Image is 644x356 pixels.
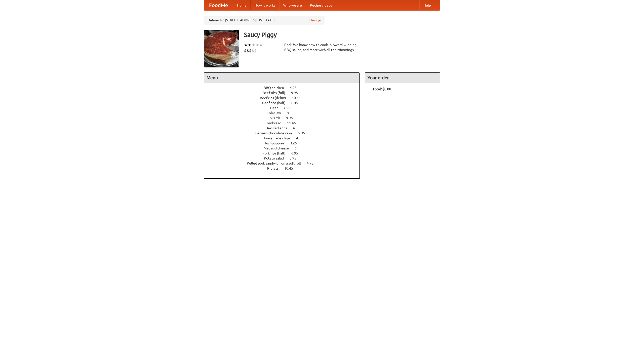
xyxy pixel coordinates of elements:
span: Beef ribs (delux) [260,96,291,100]
span: Hushpuppies [264,141,289,145]
a: How it works [251,0,279,10]
li: $ [247,48,249,53]
img: angular.jpg [204,30,239,67]
span: Beef ribs (full) [263,91,290,95]
li: $ [254,48,257,53]
span: 4 [293,126,300,130]
span: Collards [267,116,285,120]
span: 10.45 [292,96,306,100]
a: Potato salad 3.95 [264,156,306,160]
span: German chocolate cake [255,131,297,135]
a: Who we are [279,0,306,10]
li: ★ [244,42,248,48]
span: 6 [295,146,302,150]
a: Pork ribs (half) 6.95 [262,151,307,155]
h4: Your order [365,73,440,83]
span: Potato salad [264,156,289,160]
span: 5.95 [298,131,310,135]
span: Pulled pork sandwich on a soft roll [247,161,306,165]
span: Housemade chips [262,136,295,140]
a: Riblets 10.45 [267,166,302,170]
span: BBQ chicken [264,86,289,90]
span: 9.95 [286,116,298,120]
a: Beef ribs (half) 6.45 [262,101,307,105]
a: Beef ribs (full) 9.95 [263,91,307,95]
span: Pork ribs (half) [262,151,291,155]
span: 3.95 [290,156,301,160]
span: 4 [296,136,303,140]
a: Housemade chips 4 [262,136,307,140]
a: Home [233,0,251,10]
a: Beer 7.55 [270,106,300,110]
span: Cornbread [265,121,286,125]
span: Beer [270,106,283,110]
span: 3.25 [290,141,302,145]
li: ★ [248,42,252,48]
a: Pulled pork sandwich on a soft roll 4.95 [247,161,323,165]
a: Cornbread 11.45 [265,121,305,125]
a: Mac and cheese 6 [264,146,306,150]
span: 10.45 [284,166,298,170]
a: Help [419,0,435,10]
span: Devilled eggs [265,126,292,130]
li: ★ [259,42,263,48]
li: ★ [252,42,255,48]
span: 6.45 [291,101,303,105]
span: 4.95 [290,86,302,90]
a: Collards 9.95 [267,116,302,120]
a: Change [309,18,321,23]
li: ★ [255,42,259,48]
a: Coleslaw 8.95 [267,111,303,115]
span: 4.95 [307,161,318,165]
a: FoodMe [204,0,233,10]
a: BBQ chicken 4.95 [264,86,306,90]
li: $ [249,48,252,53]
div: Deliver to: [STREET_ADDRESS][US_STATE] [204,16,325,25]
div: Pork. We know how to cook it. Award-winning BBQ sauce, and meat with all the trimmings. [284,42,360,52]
span: 7.55 [284,106,295,110]
a: Hushpuppies 3.25 [264,141,306,145]
span: Mac and cheese [264,146,294,150]
b: Total: $0.00 [373,87,391,91]
a: German chocolate cake 5.95 [255,131,314,135]
a: Beef ribs (delux) 10.45 [260,96,310,100]
span: 8.95 [287,111,299,115]
span: Riblets [267,166,284,170]
li: $ [252,48,254,53]
a: Devilled eggs 4 [265,126,304,130]
span: Coleslaw [267,111,286,115]
span: 11.45 [287,121,301,125]
h3: Saucy Piggy [244,30,440,40]
a: Recipe videos [306,0,336,10]
li: $ [244,48,247,53]
span: 6.95 [291,151,303,155]
span: Beef ribs (half) [262,101,291,105]
span: 9.95 [291,91,303,95]
h4: Menu [204,73,359,83]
